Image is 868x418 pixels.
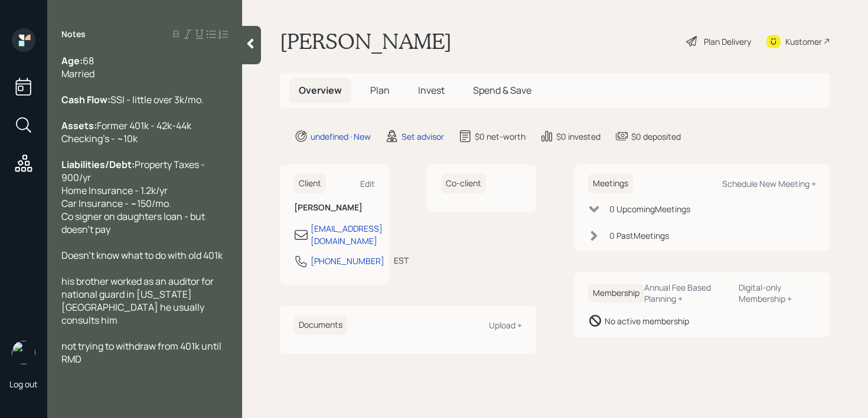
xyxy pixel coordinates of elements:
span: not trying to withdraw from 401k until RMD [61,340,223,366]
img: retirable_logo.png [12,341,35,364]
h6: Documents [294,315,347,335]
div: Upload + [489,320,522,331]
span: Plan [370,84,390,97]
div: Digital-only Membership + [739,282,816,304]
div: Schedule New Meeting + [722,178,816,189]
div: No active membership [605,315,689,327]
div: Kustomer [785,35,822,48]
span: his brother worked as an auditor for national guard in [US_STATE][GEOGRAPHIC_DATA] he usually con... [61,275,216,327]
div: 0 Upcoming Meeting s [609,203,690,215]
h6: Meetings [588,174,633,193]
span: Spend & Save [473,84,531,97]
div: Set advisor [402,130,444,143]
span: Cash Flow: [61,93,110,106]
div: Annual Fee Based Planning + [644,282,729,304]
span: Assets: [61,119,97,132]
h6: Co-client [441,174,486,193]
span: Former 401k - 42k-44k Checking's - ~10k [61,119,191,145]
span: Invest [418,84,445,97]
div: Log out [9,378,38,390]
div: $0 invested [556,130,601,143]
span: Liabilities/Debt: [61,158,135,171]
div: undefined · New [311,130,371,143]
h6: Membership [588,284,644,303]
span: Doesn't know what to do with old 401k [61,249,223,262]
label: Notes [61,28,86,40]
div: [EMAIL_ADDRESS][DOMAIN_NAME] [311,222,383,247]
span: SSI - little over 3k/mo. [110,93,204,106]
h6: Client [294,174,326,193]
div: EST [394,254,409,266]
div: Edit [360,178,375,189]
span: Property Taxes - 900/yr Home Insurance - 1.2k/yr Car Insurance - ~150/mo. Co signer on daughters ... [61,158,207,236]
div: 0 Past Meeting s [609,229,669,242]
h6: [PERSON_NAME] [294,203,375,213]
span: 68 Married [61,54,94,80]
div: Plan Delivery [704,35,751,48]
span: Age: [61,54,83,67]
span: Overview [299,84,342,97]
div: $0 deposited [631,130,681,143]
div: $0 net-worth [475,130,526,143]
div: [PHONE_NUMBER] [311,255,384,267]
h1: [PERSON_NAME] [280,28,452,54]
